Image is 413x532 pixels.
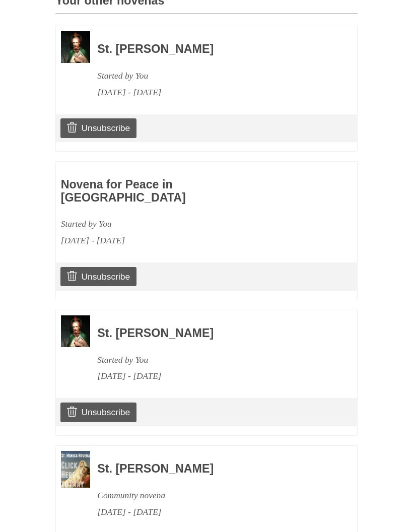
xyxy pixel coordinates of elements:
[60,267,136,286] a: Unsubscribe
[61,216,294,232] div: Started by You
[97,84,330,101] div: [DATE] - [DATE]
[97,68,330,84] div: Started by You
[97,504,330,520] div: [DATE] - [DATE]
[60,118,136,138] a: Unsubscribe
[61,178,294,204] h3: Novena for Peace in [GEOGRAPHIC_DATA]
[97,487,330,504] div: Community novena
[97,327,330,340] h3: St. [PERSON_NAME]
[97,352,330,368] div: Started by You
[97,43,330,56] h3: St. [PERSON_NAME]
[61,232,294,249] div: [DATE] - [DATE]
[97,368,330,384] div: [DATE] - [DATE]
[97,462,330,476] h3: St. [PERSON_NAME]
[61,315,90,347] img: Novena image
[60,403,136,422] a: Unsubscribe
[61,31,90,63] img: Novena image
[61,451,90,488] img: Novena image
